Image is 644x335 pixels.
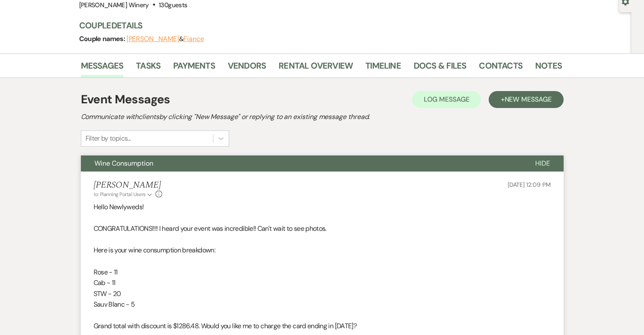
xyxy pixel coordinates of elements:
[94,299,551,310] p: Sauv Blanc - 5
[79,1,149,9] span: [PERSON_NAME] Winery
[127,36,179,42] button: [PERSON_NAME]
[127,35,204,43] span: &
[81,112,564,122] h2: Communicate with clients by clicking "New Message" or replying to an existing message thread.
[412,91,481,108] button: Log Message
[81,91,170,108] h1: Event Messages
[94,277,551,288] p: Cab - 11
[94,202,551,213] p: Hello Newlyweds!
[136,59,160,78] a: Tasks
[79,19,553,31] h3: Couple Details
[535,59,562,78] a: Notes
[365,59,401,78] a: Timeline
[424,95,469,104] span: Log Message
[94,180,163,191] h5: [PERSON_NAME]
[228,59,266,78] a: Vendors
[504,95,551,104] span: New Message
[81,59,124,78] a: Messages
[94,267,551,278] p: Rose - 11
[94,159,153,168] span: Wine Consumption
[522,155,564,172] button: Hide
[94,245,551,256] p: Here is your wine consumption breakdown:
[183,36,204,42] button: Fiance
[159,1,187,9] span: 130 guests
[79,34,127,43] span: Couple names:
[86,133,131,144] div: Filter by topics...
[479,59,522,78] a: Contacts
[94,191,154,198] button: to: Planning Portal Users
[414,59,466,78] a: Docs & Files
[279,59,353,78] a: Rental Overview
[81,155,522,172] button: Wine Consumption
[94,191,146,198] span: to: Planning Portal Users
[94,288,551,299] p: STW - 20
[173,59,215,78] a: Payments
[94,223,551,234] p: CONGRATULATIONS!!!! I heard your event was incredible!! Can't wait to see photos.
[508,181,551,188] span: [DATE] 12:09 PM
[535,159,550,168] span: Hide
[489,91,563,108] button: +New Message
[94,321,551,332] p: Grand total with discount is $1286.48. Would you like me to charge the card ending in [DATE]?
